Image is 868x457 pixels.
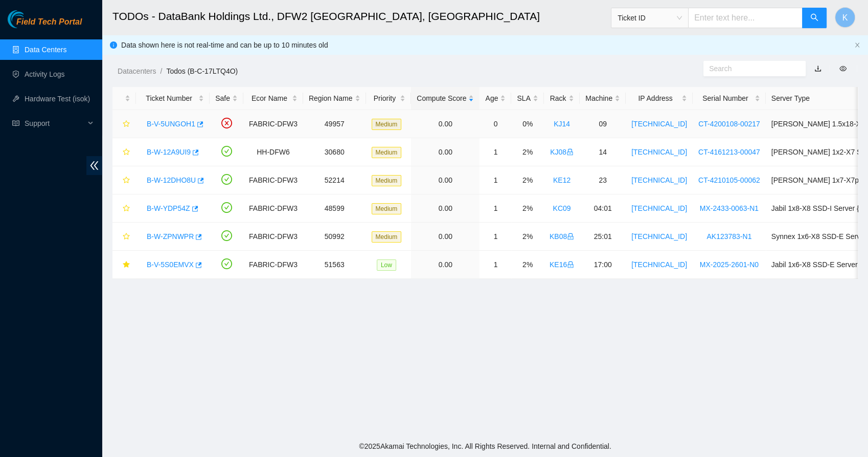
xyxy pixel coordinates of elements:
td: 51563 [303,251,366,279]
button: star [118,172,130,188]
td: 50992 [303,223,366,251]
a: KJ14 [554,120,570,128]
a: download [814,64,821,73]
span: Medium [372,119,402,130]
span: read [12,120,19,127]
span: star [123,233,130,241]
span: Field Tech Portal [16,17,82,27]
a: CT-4200108-00217 [698,120,760,128]
td: 48599 [303,194,366,223]
a: KB08lock [550,232,574,241]
td: 1 [479,223,511,251]
a: [TECHNICAL_ID] [631,260,687,269]
td: 0.00 [411,251,479,279]
td: 17:00 [580,251,626,279]
td: 0.00 [411,110,479,138]
td: 49957 [303,110,366,138]
a: [TECHNICAL_ID] [631,148,687,156]
button: search [802,8,827,28]
a: MX-2433-0063-N1 [700,204,759,212]
span: Medium [372,175,402,186]
span: star [123,205,130,213]
td: 30680 [303,138,366,166]
span: double-left [86,156,102,175]
td: 1 [479,194,511,223]
span: Medium [372,203,402,214]
a: Activity Logs [25,70,65,78]
a: B-W-12DHO8U [147,176,196,184]
a: CT-4161213-00047 [698,148,760,156]
td: 2% [511,138,543,166]
td: 23 [580,166,626,194]
span: / [160,67,162,75]
button: star [118,200,130,216]
span: check-circle [221,174,232,185]
span: Medium [372,147,402,158]
a: [TECHNICAL_ID] [631,176,687,184]
a: B-V-5S0EMVX [147,260,194,269]
span: check-circle [221,146,232,157]
a: B-W-12A9UI9 [147,148,191,156]
td: FABRIC-DFW3 [243,166,303,194]
td: 2% [511,166,543,194]
span: check-circle [221,202,232,213]
span: lock [566,148,574,156]
a: Data Centers [25,46,66,54]
td: 0 [479,110,511,138]
a: Datacenters [118,67,156,75]
a: Hardware Test (isok) [25,95,90,103]
span: lock [567,261,574,268]
button: close [854,42,860,49]
a: [TECHNICAL_ID] [631,232,687,241]
input: Enter text here... [688,8,803,28]
td: 09 [580,110,626,138]
span: Support [25,113,85,134]
input: Search [709,63,792,74]
td: 2% [511,251,543,279]
td: 14 [580,138,626,166]
button: download [807,60,829,77]
span: lock [567,233,574,240]
span: star [123,177,130,185]
td: FABRIC-DFW3 [243,110,303,138]
td: FABRIC-DFW3 [243,194,303,223]
a: CT-4210105-00062 [698,176,760,184]
a: B-V-5UNGOH1 [147,120,195,128]
span: check-circle [221,230,232,241]
footer: © 2025 Akamai Technologies, Inc. All Rights Reserved. Internal and Confidential. [102,436,868,457]
td: 0% [511,110,543,138]
td: 2% [511,223,543,251]
span: Medium [372,231,402,243]
span: eye [839,65,847,72]
button: star [118,228,130,245]
span: Ticket ID [618,10,682,26]
td: 0.00 [411,166,479,194]
button: K [835,7,855,28]
td: 52214 [303,166,366,194]
a: KE16lock [550,260,574,269]
td: 1 [479,166,511,194]
a: AK123783-N1 [706,232,751,241]
td: 0.00 [411,138,479,166]
button: star [118,116,130,132]
a: KJ08lock [550,148,574,156]
span: star [123,148,130,157]
a: [TECHNICAL_ID] [631,204,687,212]
a: [TECHNICAL_ID] [631,120,687,128]
span: check-circle [221,258,232,269]
span: star [123,120,130,128]
td: 0.00 [411,194,479,223]
span: close-circle [221,118,232,128]
img: Akamai Technologies [8,10,52,28]
td: 1 [479,138,511,166]
td: 0.00 [411,223,479,251]
td: 2% [511,194,543,223]
button: star [118,256,130,273]
td: 25:01 [580,223,626,251]
td: FABRIC-DFW3 [243,251,303,279]
a: KC09 [553,204,570,212]
td: 04:01 [580,194,626,223]
span: Low [377,259,396,271]
a: B-W-ZPNWPR [147,232,194,241]
span: K [842,11,848,24]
